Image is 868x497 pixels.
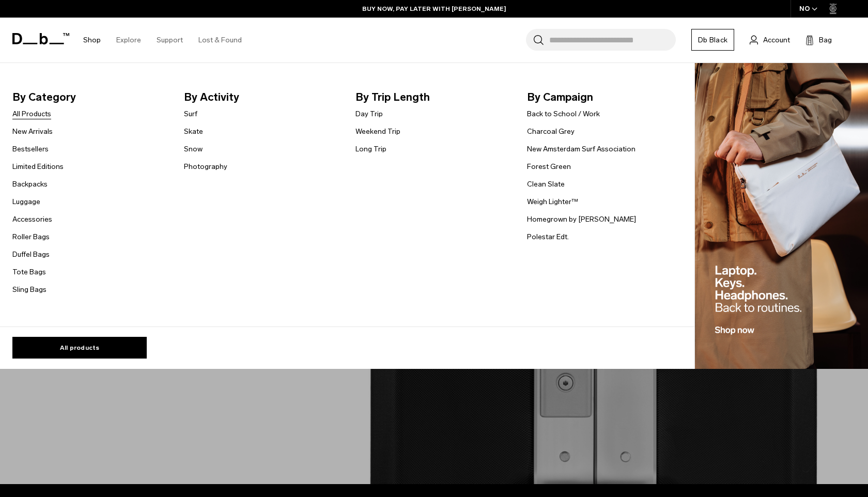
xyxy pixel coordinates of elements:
[12,267,46,277] a: Tote Bags
[116,22,141,58] a: Explore
[355,144,386,154] a: Long Trip
[184,126,203,137] a: Skate
[12,179,48,190] a: Backpacks
[184,89,339,105] span: By Activity
[805,34,832,46] button: Bag
[12,214,52,225] a: Accessories
[527,196,578,207] a: Weigh Lighter™
[184,144,203,154] a: Snow
[12,284,47,295] a: Sling Bags
[763,35,790,45] span: Account
[527,126,575,137] a: Charcoal Grey
[750,34,790,46] a: Account
[695,63,868,369] img: Db
[12,108,51,119] a: All Products
[12,126,53,137] a: New Arrivals
[184,108,197,119] a: Surf
[198,22,242,58] a: Lost & Found
[12,161,64,172] a: Limited Editions
[12,89,167,105] span: By Category
[527,161,571,172] a: Forest Green
[12,231,50,242] a: Roller Bags
[75,18,250,63] nav: Main Navigation
[527,179,565,190] a: Clean Slate
[527,108,600,119] a: Back to School / Work
[157,22,183,58] a: Support
[355,108,383,119] a: Day Trip
[527,231,569,242] a: Polestar Edt.
[12,249,50,260] a: Duffel Bags
[527,214,636,225] a: Homegrown by [PERSON_NAME]
[12,144,49,154] a: Bestsellers
[355,89,510,105] span: By Trip Length
[691,29,734,51] a: Db Black
[362,4,506,13] a: BUY NOW, PAY LATER WITH [PERSON_NAME]
[819,35,832,45] span: Bag
[12,337,147,359] a: All products
[355,126,400,137] a: Weekend Trip
[184,161,227,172] a: Photography
[83,22,101,58] a: Shop
[527,144,636,154] a: New Amsterdam Surf Association
[12,196,40,207] a: Luggage
[527,89,682,105] span: By Campaign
